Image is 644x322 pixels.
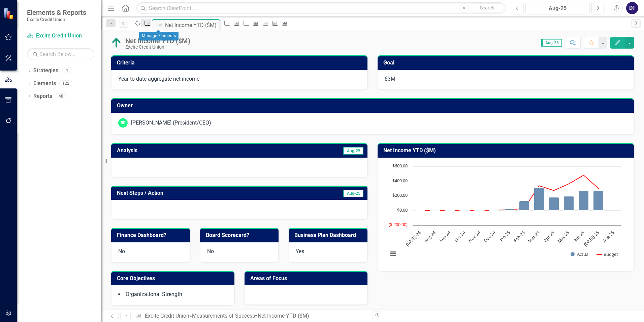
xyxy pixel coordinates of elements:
text: Jun-25 [572,230,585,243]
svg: Interactive chart [385,163,624,264]
div: 1 [62,68,72,74]
button: Show Budget [597,251,618,257]
text: $0.00 [397,207,408,213]
p: Year to date aggregate net income [118,75,360,83]
span: No [118,248,125,254]
h3: Owner [117,103,631,109]
h3: Next Steps / Action [117,190,287,196]
p: $3M [385,75,627,83]
text: $200.00 [392,192,408,198]
a: Reports [33,92,52,100]
div: » » [135,312,367,320]
h3: Net Income YTD ($M) [383,147,631,154]
text: Dec-24 [482,229,496,243]
path: Jun-25, 265.59. Actual. [579,191,589,210]
h3: Business Plan Dashboard [294,232,364,238]
a: Strategies [33,67,58,75]
h3: Analysis [117,147,238,154]
text: $600.00 [392,163,408,169]
div: Net Income YTD ($M) [258,313,309,319]
span: Aug-25 [541,39,562,47]
text: Sep-24 [438,229,452,243]
text: Nov-24 [467,229,482,244]
text: Apr-25 [542,230,556,243]
div: Aug-25 [528,4,587,12]
button: Aug-25 [525,2,590,14]
text: [DATE]-25 [582,230,600,247]
a: Excite Credit Union [27,32,94,40]
text: Jan-25 [498,230,511,243]
input: Search Below... [27,48,94,60]
span: Elements & Reports [27,8,86,17]
div: Chart. Highcharts interactive chart. [385,163,627,264]
span: No [207,248,214,254]
button: DT [626,2,638,14]
div: Excite Credit Union [125,45,190,50]
text: May-25 [556,230,571,244]
div: Manage Elements [139,32,179,41]
button: Search [471,3,504,13]
h3: Core Objectives [117,275,231,281]
span: Search [480,5,494,10]
span: Aug-25 [343,147,363,155]
h3: Board Scorecard? [206,232,276,238]
text: Aug-24 [423,229,437,243]
text: $400.00 [392,178,408,184]
text: [DATE]-24 [404,229,422,247]
div: 48 [56,93,66,99]
input: Search ClearPoint... [136,2,506,14]
path: May-25, 195.376. Actual. [564,196,574,210]
h3: Criteria [117,60,364,66]
path: Apr-25, 180.42. Actual. [549,197,559,210]
a: Measurements of Success [192,313,255,319]
text: Oct-24 [453,229,467,243]
text: Mar-25 [526,230,541,244]
span: Organizational Strength [126,291,182,297]
img: On Track/Above Target [111,37,122,48]
text: Aug-25 [601,230,615,244]
h3: Finance Dashboard? [117,232,187,238]
button: Show Actual [571,251,589,257]
text: Feb-25 [512,230,526,243]
div: BD [118,118,128,128]
path: Feb-25, 130.05. Actual. [519,201,529,210]
div: [PERSON_NAME] (President/CEO) [131,119,211,127]
span: Aug-25 [343,190,363,197]
span: Yes [296,248,304,254]
h3: Goal [383,60,631,66]
div: Net Income YTD ($M) [125,37,190,45]
div: 122 [59,81,72,86]
path: Jul-25, 268.324. Actual. [593,191,604,210]
h3: Areas of Focus [250,275,364,281]
button: View chart menu, Chart [388,249,398,259]
img: ClearPoint Strategy [3,8,15,20]
path: Jan-25, 19.2. Actual. [505,209,515,210]
small: Excite Credit Union [27,17,86,22]
a: Elements [33,80,56,87]
tspan: ($ 200.00) [389,221,408,227]
a: Excite Credit Union [145,313,189,319]
div: Net Income YTD ($M) [165,21,218,29]
path: Mar-25, 313.67. Actual. [534,187,544,210]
